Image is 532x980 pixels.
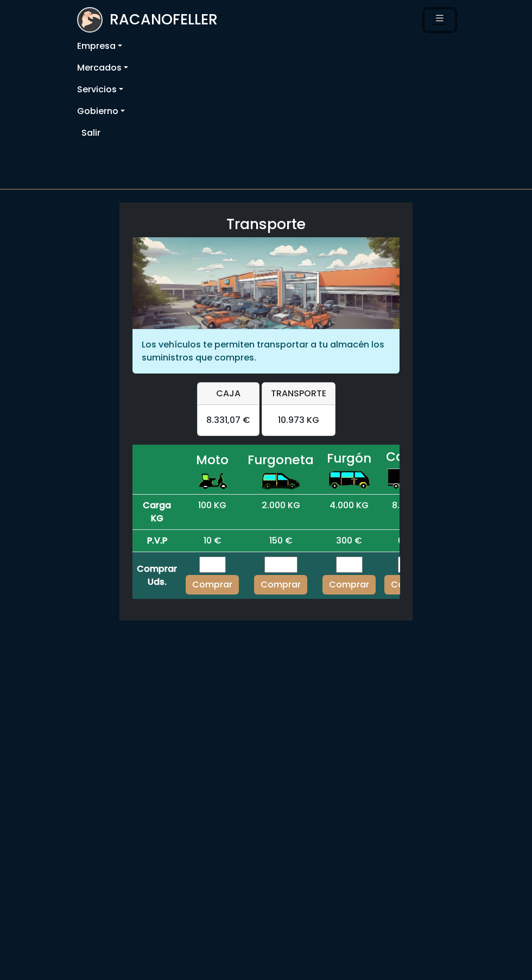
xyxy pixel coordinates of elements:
[380,494,442,529] td: 8.000 KG
[77,100,455,122] a: Gobierno
[261,472,300,490] img: furgoneta.png
[132,216,400,233] h3: Transporte
[243,529,318,552] td: 150 €
[77,57,455,79] a: Mercados
[198,383,259,405] div: CAJA
[132,529,181,552] th: P.V.P
[132,329,400,374] div: Los vehículos te permiten transportar a tu almacén los suministros que compres.
[132,552,181,599] th: Comprar Uds.
[81,122,451,144] a: Salir
[243,494,318,529] td: 2.000 KG
[197,472,228,490] img: moto.png
[262,383,335,405] div: TRANSPORTE
[318,494,380,529] td: 4.000 KG
[198,405,259,435] div: 8.331,07 €
[181,494,243,529] td: 100 KG
[77,79,455,100] a: Servicios
[110,11,218,28] h3: RACANOFELLER
[384,575,438,595] button: Comprar
[181,529,243,552] td: 10 €
[254,575,307,595] button: Comprar
[262,405,335,435] div: 10.973 KG
[186,575,239,595] button: Comprar
[387,469,436,490] img: camion.png
[186,452,239,467] h4: Moto
[328,470,370,490] img: furgon.png
[132,237,400,329] img: backdrop.jpg
[318,529,380,552] td: 300 €
[77,4,218,35] a: RACANOFELLER
[77,35,455,57] a: Empresa
[425,9,455,31] button: Toggle navigation
[322,451,376,466] h4: Furgón
[132,494,181,529] th: Carga KG
[78,8,102,29] img: logoracarojo.png
[248,452,314,467] h4: Furgoneta
[384,449,438,464] h4: Camión
[77,148,331,181] iframe: Advertisement
[380,529,442,552] td: 600 €
[322,575,376,595] button: Comprar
